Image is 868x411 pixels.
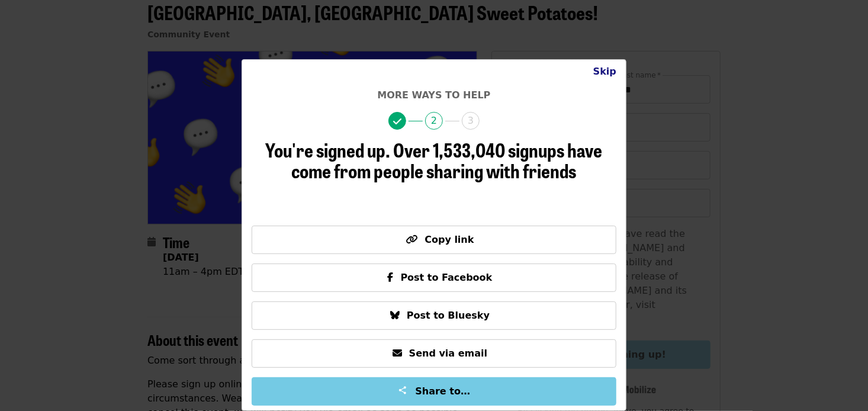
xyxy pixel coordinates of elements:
[425,234,474,245] span: Copy link
[407,310,490,321] span: Post to Bluesky
[266,136,391,163] span: You're signed up.
[252,264,616,292] button: Post to Facebook
[252,339,616,368] button: Send via email
[409,348,487,359] span: Send via email
[292,136,603,184] span: Over 1,533,040 signups have come from people sharing with friends
[377,89,490,101] span: More ways to help
[462,112,480,130] span: 3
[398,386,407,395] img: Share
[252,226,616,254] button: Copy link
[401,272,493,283] span: Post to Facebook
[390,310,400,321] i: bluesky icon
[393,348,402,359] i: envelope icon
[584,60,626,84] button: Close
[406,234,417,245] i: link icon
[252,377,616,406] button: Share to…
[425,112,443,130] span: 2
[252,301,616,330] button: Post to Bluesky
[415,386,470,397] span: Share to…
[393,116,401,127] i: check icon
[388,272,394,283] i: facebook-f icon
